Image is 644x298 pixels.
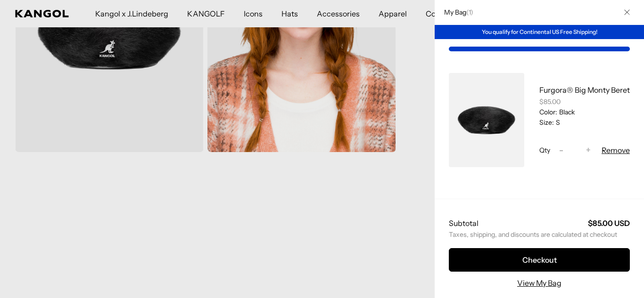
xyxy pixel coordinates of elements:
[554,118,560,127] dd: S
[539,146,550,154] span: Qty
[435,25,644,39] div: You qualify for Continental US Free Shipping!
[517,277,561,289] a: View My Bag
[602,145,630,156] button: Remove Furgora® Big Monty Beret - Black / S
[449,218,479,228] h2: Subtotal
[466,8,473,16] span: ( )
[469,8,471,16] span: 1
[539,97,630,106] div: $85.00
[557,108,575,116] dd: Black
[586,144,591,157] span: +
[554,145,568,156] button: -
[559,144,563,157] span: -
[581,145,595,156] button: +
[539,108,557,116] dt: Color:
[588,218,630,228] strong: $85.00 USD
[539,85,630,95] a: Furgora® Big Monty Beret
[449,248,630,272] button: Checkout
[439,8,473,16] h2: My Bag
[568,145,581,156] input: Quantity for Furgora® Big Monty Beret
[449,230,630,239] small: Taxes, shipping, and discounts are calculated at checkout
[539,118,554,127] dt: Size:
